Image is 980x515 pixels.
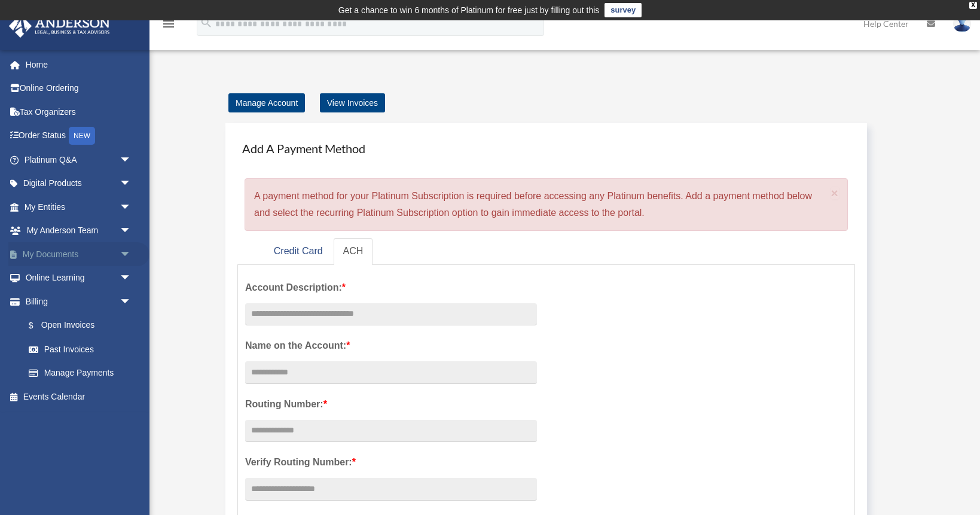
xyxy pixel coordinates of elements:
[831,187,839,199] button: Close
[8,124,149,148] a: Order StatusNEW
[120,219,144,243] span: arrow_drop_down
[228,93,305,112] a: Manage Account
[8,195,149,219] a: My Entitiesarrow_drop_down
[8,219,149,243] a: My Anderson Teamarrow_drop_down
[245,337,537,354] label: Name on the Account:
[200,16,213,29] i: search
[8,290,149,313] a: Billingarrow_drop_down
[17,337,149,361] a: Past Invoices
[8,53,149,77] a: Home
[831,186,839,200] span: ×
[120,195,144,220] span: arrow_drop_down
[17,361,144,385] a: Manage Payments
[245,279,537,296] label: Account Description:
[69,127,95,145] div: NEW
[120,172,144,196] span: arrow_drop_down
[120,148,144,172] span: arrow_drop_down
[8,77,149,100] a: Online Ordering
[161,21,176,31] a: menu
[35,318,41,333] span: $
[8,148,149,172] a: Platinum Q&Aarrow_drop_down
[161,17,176,31] i: menu
[264,238,332,265] a: Credit Card
[120,242,144,267] span: arrow_drop_down
[8,266,149,290] a: Online Learningarrow_drop_down
[8,242,149,266] a: My Documentsarrow_drop_down
[237,135,855,161] h4: Add A Payment Method
[245,178,848,231] div: A payment method for your Platinum Subscription is required before accessing any Platinum benefit...
[334,238,373,265] a: ACH
[8,172,149,196] a: Digital Productsarrow_drop_down
[338,3,600,17] div: Get a chance to win 6 months of Platinum for free just by filling out this
[8,385,149,409] a: Events Calendar
[120,290,144,314] span: arrow_drop_down
[953,15,971,32] img: User Pic
[605,3,642,17] a: survey
[969,2,977,9] div: close
[5,14,114,38] img: Anderson Advisors Platinum Portal
[17,313,149,338] a: $Open Invoices
[245,396,537,413] label: Routing Number:
[245,454,537,471] label: Verify Routing Number:
[120,266,144,291] span: arrow_drop_down
[320,93,385,112] a: View Invoices
[8,100,149,124] a: Tax Organizers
